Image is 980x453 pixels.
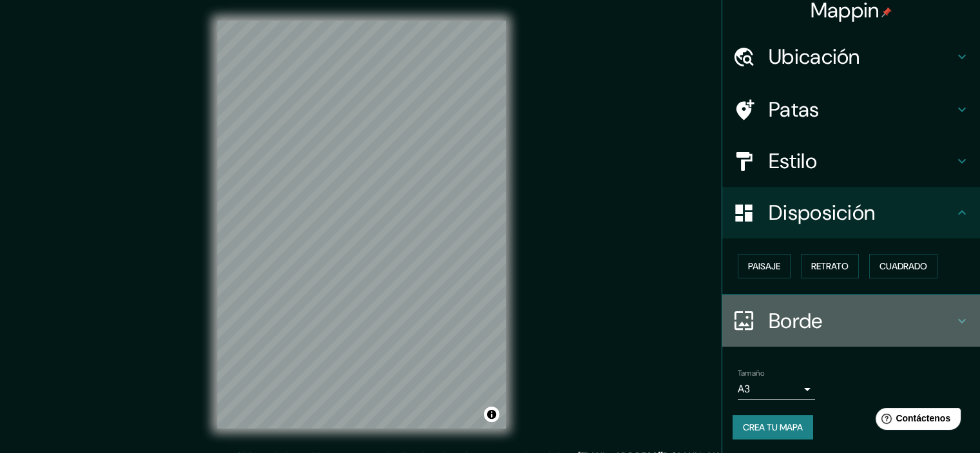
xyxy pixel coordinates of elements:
[722,84,980,135] div: Patas
[769,148,817,175] font: Estilo
[769,96,820,123] font: Patas
[733,415,813,439] button: Crea tu mapa
[881,7,892,17] img: pin-icon.png
[743,421,803,433] font: Crea tu mapa
[769,43,860,70] font: Ubicación
[738,368,764,378] font: Tamaño
[738,382,750,396] font: A3
[738,379,815,400] div: A3
[217,21,506,429] canvas: Mapa
[865,403,966,439] iframe: Lanzador de widgets de ayuda
[811,260,849,272] font: Retrato
[722,31,980,82] div: Ubicación
[722,135,980,187] div: Estilo
[722,187,980,238] div: Disposición
[484,407,499,422] button: Activar o desactivar atribución
[748,260,780,272] font: Paisaje
[722,295,980,347] div: Borde
[738,254,791,278] button: Paisaje
[801,254,859,278] button: Retrato
[869,254,937,278] button: Cuadrado
[769,307,823,334] font: Borde
[769,199,875,226] font: Disposición
[879,260,927,272] font: Cuadrado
